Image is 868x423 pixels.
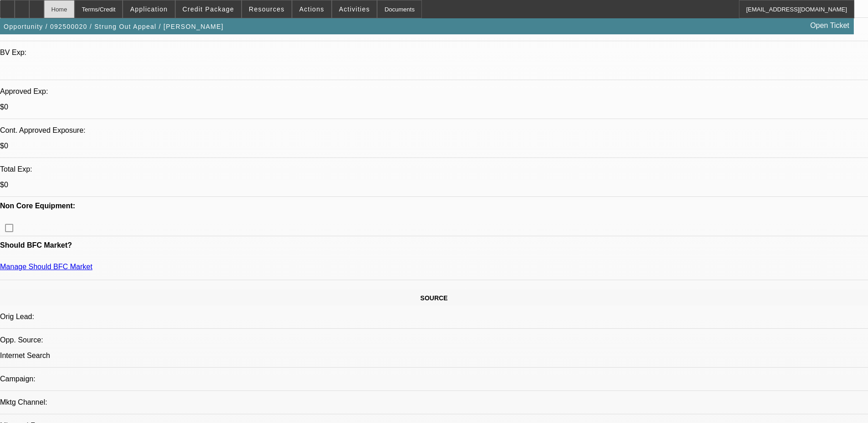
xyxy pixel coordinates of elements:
[292,0,331,18] button: Actions
[130,5,167,13] span: Application
[123,0,174,18] button: Application
[299,5,324,13] span: Actions
[421,294,448,302] span: SOURCE
[332,0,377,18] button: Activities
[176,0,241,18] button: Credit Package
[183,5,234,13] span: Credit Package
[242,0,291,18] button: Resources
[339,5,370,13] span: Activities
[807,18,853,33] a: Open Ticket
[249,5,285,13] span: Resources
[4,23,224,30] span: Opportunity / 092500020 / Strung Out Appeal / [PERSON_NAME]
